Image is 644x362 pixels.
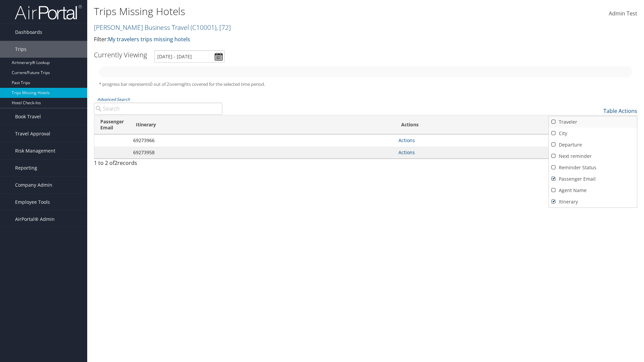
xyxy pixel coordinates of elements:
span: Dashboards [15,24,42,41]
span: Company Admin [15,177,52,193]
span: Trips [15,41,26,58]
span: Travel Approval [15,125,50,142]
a: Traveler [549,116,637,128]
a: Download Report [549,116,637,127]
span: Employee Tools [15,194,50,210]
span: Book Travel [15,108,41,125]
a: Itinerary [549,196,637,207]
a: Passenger Email [549,173,637,185]
span: Risk Management [15,142,55,159]
img: airportal-logo.png [15,4,82,20]
a: Next reminder [549,150,637,162]
a: Departure [549,139,637,150]
span: AirPortal® Admin [15,211,55,228]
a: Agent Name [549,185,637,196]
a: City [549,128,637,139]
span: Reporting [15,160,37,176]
a: Reminder Status [549,162,637,173]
